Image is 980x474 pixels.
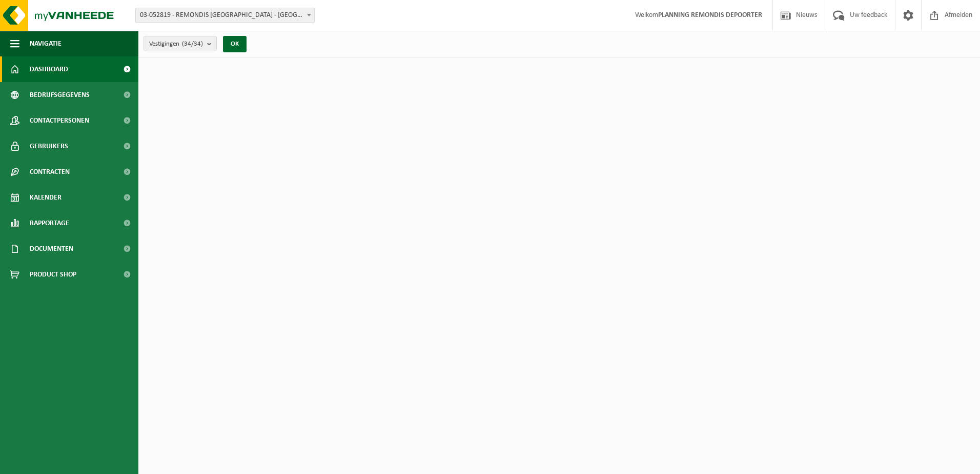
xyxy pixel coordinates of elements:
[30,56,68,82] span: Dashboard
[30,236,73,262] span: Documenten
[144,36,217,51] button: Vestigingen(34/34)
[136,8,314,23] span: 03-052819 - REMONDIS WEST-VLAANDEREN - OOSTENDE
[30,31,62,56] span: Navigatie
[30,210,69,236] span: Rapportage
[30,108,89,133] span: Contactpersonen
[30,262,76,287] span: Product Shop
[223,36,247,52] button: OK
[30,185,62,210] span: Kalender
[30,159,70,185] span: Contracten
[30,82,90,108] span: Bedrijfsgegevens
[30,133,68,159] span: Gebruikers
[658,11,762,19] strong: PLANNING REMONDIS DEPOORTER
[149,36,203,52] span: Vestigingen
[182,41,203,47] count: (34/34)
